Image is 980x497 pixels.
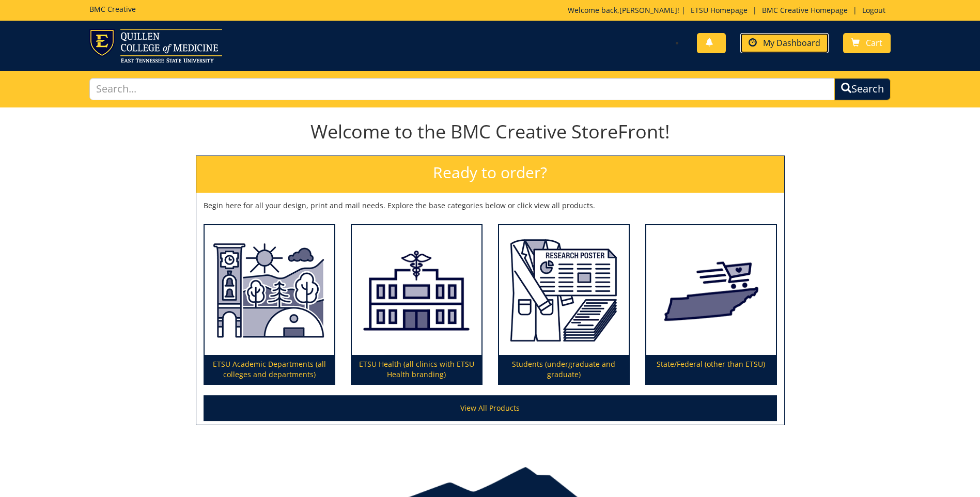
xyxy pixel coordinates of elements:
p: ETSU Academic Departments (all colleges and departments) [205,355,334,384]
a: My Dashboard [740,33,829,53]
h1: Welcome to the BMC Creative StoreFront! [196,121,785,142]
p: ETSU Health (all clinics with ETSU Health branding) [352,355,481,384]
span: My Dashboard [763,37,820,49]
img: ETSU Health (all clinics with ETSU Health branding) [352,225,481,355]
a: Students (undergraduate and graduate) [499,225,629,384]
img: ETSU logo [89,29,222,63]
a: State/Federal (other than ETSU) [646,225,776,384]
h2: Ready to order? [196,156,784,193]
a: BMC Creative Homepage [757,5,853,15]
input: Search... [89,78,835,100]
a: ETSU Academic Departments (all colleges and departments) [205,225,334,384]
p: State/Federal (other than ETSU) [646,355,776,384]
p: Welcome back, ! | | | [568,5,891,15]
button: Search [834,78,891,100]
img: State/Federal (other than ETSU) [646,225,776,355]
a: ETSU Homepage [686,5,753,15]
a: [PERSON_NAME] [619,5,677,15]
a: Cart [843,33,891,53]
a: Logout [857,5,891,15]
p: Begin here for all your design, print and mail needs. Explore the base categories below or click ... [204,200,777,211]
a: ETSU Health (all clinics with ETSU Health branding) [352,225,481,384]
h5: BMC Creative [89,5,136,13]
span: Cart [866,37,882,49]
img: ETSU Academic Departments (all colleges and departments) [205,225,334,355]
a: View All Products [204,395,777,421]
img: Students (undergraduate and graduate) [499,225,629,355]
p: Students (undergraduate and graduate) [499,355,629,384]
